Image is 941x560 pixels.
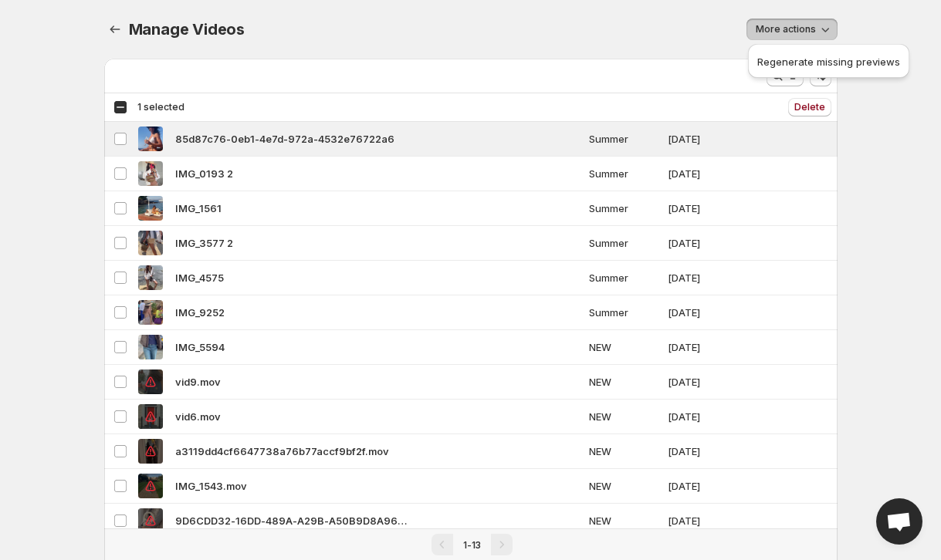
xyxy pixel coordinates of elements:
img: IMG_5594 [138,335,163,359]
span: NEW [589,339,658,355]
span: IMG_9252 [175,305,225,320]
td: [DATE] [663,261,766,295]
img: IMG_9252 [138,300,163,325]
img: 85d87c76-0eb1-4e7d-972a-4532e76722a6 [138,127,163,151]
nav: Pagination [104,528,838,560]
td: [DATE] [663,191,766,226]
a: Open chat [876,498,922,545]
span: IMG_4575 [175,270,224,285]
span: Manage Videos [129,20,245,39]
img: IMG_0193 2 [138,161,163,186]
span: NEW [589,444,658,459]
td: [DATE] [663,400,766,434]
span: NEW [589,409,658,424]
td: [DATE] [663,330,766,365]
span: Regenerate missing previews [757,56,900,68]
td: [DATE] [663,434,766,469]
span: 1 selected [137,101,184,113]
span: NEW [589,513,658,528]
span: Summer [589,166,658,181]
span: Summer [589,305,658,320]
span: IMG_0193 2 [175,166,233,181]
span: Summer [589,235,658,251]
td: [DATE] [663,122,766,157]
span: NEW [589,374,658,390]
span: Summer [589,201,658,216]
img: IMG_4575 [138,265,163,290]
td: [DATE] [663,226,766,261]
span: 9D6CDD32-16DD-489A-A29B-A50B9D8A96CD.medium.MP4 [175,513,407,528]
img: IMG_1561 [138,196,163,221]
span: Summer [589,131,658,147]
td: [DATE] [663,365,766,400]
span: IMG_5594 [175,339,225,355]
span: IMG_1561 [175,201,222,216]
span: Summer [589,270,658,285]
button: Delete [788,98,831,116]
span: vid6.mov [175,409,221,424]
td: [DATE] [663,504,766,538]
button: Regenerate missing previews [753,49,905,73]
button: More actions [746,19,838,40]
button: Manage Videos [104,19,126,40]
td: [DATE] [663,157,766,191]
span: vid9.mov [175,374,221,390]
span: IMG_3577 2 [175,235,233,251]
td: [DATE] [663,295,766,330]
span: IMG_1543.mov [175,478,247,494]
span: NEW [589,478,658,494]
span: More actions [756,23,816,35]
span: 85d87c76-0eb1-4e7d-972a-4532e76722a6 [175,131,394,147]
span: 1-13 [463,539,481,551]
td: [DATE] [663,469,766,504]
span: Delete [794,101,825,113]
img: IMG_3577 2 [138,231,163,255]
span: a3119dd4cf6647738a76b77accf9bf2f.mov [175,444,389,459]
